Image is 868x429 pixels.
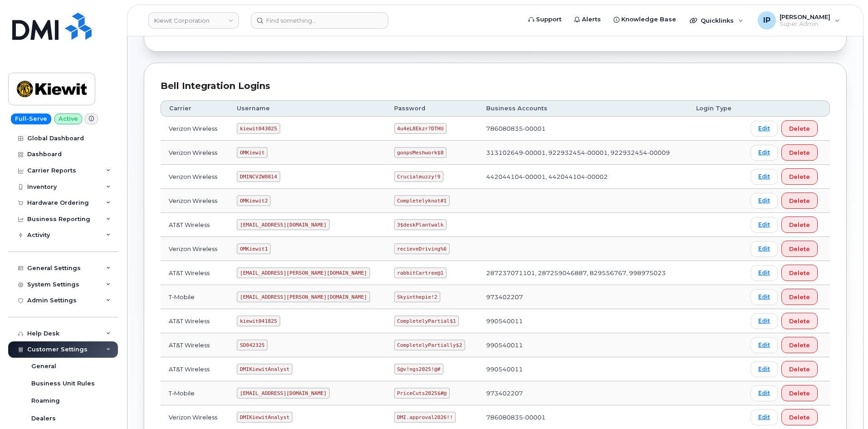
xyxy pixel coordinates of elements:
[237,364,293,375] code: DMIKiewitAnalyst
[789,245,810,253] span: Delete
[161,333,229,357] td: AT&T Wireless
[237,123,280,134] code: kiewit043025
[161,141,229,165] td: Verizon Wireless
[394,219,447,230] code: 3$deskPlantwalk
[781,217,818,233] button: Delete
[237,147,268,158] code: OMKiewit
[251,12,388,29] input: Find something...
[751,265,778,281] a: Edit
[522,10,568,29] a: Support
[394,195,450,206] code: Completelyknot#1
[161,381,229,405] td: T-Mobile
[780,13,830,20] span: [PERSON_NAME]
[789,173,810,181] span: Delete
[789,148,810,157] span: Delete
[394,243,450,254] code: recieveDriving%6
[161,79,830,93] div: Bell Integration Logins
[478,100,688,117] th: Business Accounts
[394,123,447,134] code: 4u4eL8Ekzr?DTHU
[751,313,778,329] a: Edit
[394,412,456,423] code: DMI.approval2026!!
[621,15,676,24] span: Knowledge Base
[781,409,818,425] button: Delete
[751,145,778,161] a: Edit
[751,241,778,257] a: Edit
[789,197,810,205] span: Delete
[161,309,229,333] td: AT&T Wireless
[161,285,229,309] td: T-Mobile
[478,333,688,357] td: 990540011
[237,291,370,302] code: [EMAIL_ADDRESS][PERSON_NAME][DOMAIN_NAME]
[751,11,846,30] div: Ione Partin
[751,289,778,305] a: Edit
[237,267,370,278] code: [EMAIL_ADDRESS][PERSON_NAME][DOMAIN_NAME]
[829,390,861,422] iframe: Messenger Launcher
[237,219,330,230] code: [EMAIL_ADDRESS][DOMAIN_NAME]
[161,237,229,261] td: Verizon Wireless
[394,267,447,278] code: rabbitCartree@1
[478,309,688,333] td: 990540011
[751,169,778,185] a: Edit
[237,243,271,254] code: OMKiewit1
[161,213,229,237] td: AT&T Wireless
[582,15,601,24] span: Alerts
[789,317,810,325] span: Delete
[478,357,688,381] td: 990540011
[536,15,561,24] span: Support
[789,413,810,422] span: Delete
[780,20,830,28] span: Super Admin
[478,141,688,165] td: 313102649-00001, 922932454-00001, 922932454-00009
[789,341,810,350] span: Delete
[751,409,778,425] a: Edit
[237,340,268,350] code: SD042325
[161,100,229,117] th: Carrier
[394,147,447,158] code: goopsMeshwork$8
[237,195,271,206] code: OMKiewit2
[781,361,818,377] button: Delete
[478,165,688,189] td: 442044104-00001, 442044104-00002
[781,337,818,353] button: Delete
[161,189,229,213] td: Verizon Wireless
[394,316,459,326] code: CompletelyPartial$1
[161,357,229,381] td: AT&T Wireless
[683,11,750,30] div: Quicklinks
[478,381,688,405] td: 973402207
[781,289,818,305] button: Delete
[781,120,818,137] button: Delete
[781,192,818,209] button: Delete
[789,124,810,133] span: Delete
[751,361,778,377] a: Edit
[751,217,778,233] a: Edit
[568,10,607,29] a: Alerts
[394,364,444,375] code: S@v!ngs2025!@#
[229,100,386,117] th: Username
[607,10,683,29] a: Knowledge Base
[394,340,465,350] code: CompletelyPartially$2
[237,388,330,399] code: [EMAIL_ADDRESS][DOMAIN_NAME]
[237,316,280,326] code: kiewit041825
[789,221,810,229] span: Delete
[394,171,444,182] code: Crucialmuzzy!9
[478,261,688,285] td: 287237071101, 287259046887, 829556767, 998975023
[789,365,810,374] span: Delete
[478,285,688,309] td: 973402207
[161,261,229,285] td: AT&T Wireless
[763,15,770,26] span: IP
[789,269,810,277] span: Delete
[394,291,440,302] code: Skyinthepie!2
[781,241,818,257] button: Delete
[751,385,778,401] a: Edit
[386,100,478,117] th: Password
[688,100,742,117] th: Login Type
[394,388,450,399] code: PriceCuts2025$#@
[789,293,810,301] span: Delete
[781,385,818,401] button: Delete
[751,193,778,209] a: Edit
[751,337,778,353] a: Edit
[161,165,229,189] td: Verizon Wireless
[781,265,818,281] button: Delete
[781,313,818,329] button: Delete
[148,12,239,29] a: Kiewit Corporation
[789,389,810,398] span: Delete
[237,412,293,423] code: DMIKiewitAnalyst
